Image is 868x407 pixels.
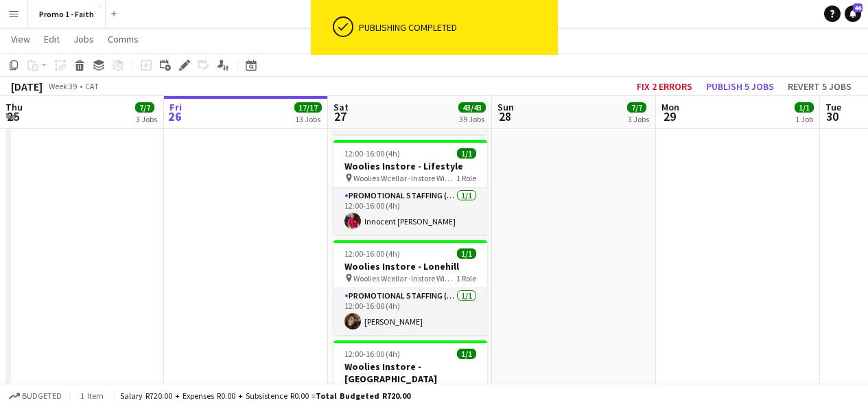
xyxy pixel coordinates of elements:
[68,30,99,48] a: Jobs
[333,288,487,335] app-card-role: Promotional Staffing (Brand Ambassadors)1/112:00-16:00 (4h)[PERSON_NAME]
[661,101,679,113] span: Mon
[627,102,646,113] span: 7/7
[11,80,43,93] div: [DATE]
[136,114,157,124] div: 3 Jobs
[353,273,456,283] span: Woolies Wcellar -Instore Wine Tasting Lonehill
[344,248,400,259] span: 12:00-16:00 (4h)
[795,102,814,113] span: 1/1
[457,248,476,259] span: 1/1
[5,30,36,48] a: View
[73,33,94,45] span: Jobs
[3,108,23,124] span: 25
[782,78,857,95] button: Revert 5 jobs
[456,173,476,183] span: 1 Role
[344,349,400,359] span: 12:00-16:00 (4h)
[333,260,487,272] h3: Woolies Instore - Lonehill
[7,388,64,404] button: Budgeted
[458,102,486,113] span: 43/43
[169,101,182,113] span: Fri
[5,101,23,113] span: Thu
[108,33,139,45] span: Comms
[316,391,410,401] span: Total Budgeted R720.00
[631,78,698,95] button: Fix 2 errors
[102,30,144,48] a: Comms
[701,78,779,95] button: Publish 5 jobs
[659,108,679,124] span: 29
[333,160,487,172] h3: Woolies Instore - Lifestyle
[45,81,80,91] span: Week 39
[333,188,487,235] app-card-role: Promotional Staffing (Brand Ambassadors)1/112:00-16:00 (4h)Innocent [PERSON_NAME]
[497,101,514,113] span: Sun
[353,173,456,183] span: Woolies Wcellar -Instore Wine Tasting Lifestyle
[853,3,863,12] span: 46
[628,114,649,124] div: 3 Jobs
[459,114,485,124] div: 39 Jobs
[38,30,65,48] a: Edit
[167,108,182,124] span: 26
[75,391,108,401] span: 1 item
[85,81,99,91] div: CAT
[333,360,487,385] h3: Woolies Instore - [GEOGRAPHIC_DATA]
[457,349,476,359] span: 1/1
[333,101,349,113] span: Sat
[795,114,813,124] div: 1 Job
[333,240,487,335] app-job-card: 12:00-16:00 (4h)1/1Woolies Instore - Lonehill Woolies Wcellar -Instore Wine Tasting Lonehill1 Rol...
[344,148,400,159] span: 12:00-16:00 (4h)
[44,33,60,45] span: Edit
[295,114,321,124] div: 13 Jobs
[456,273,476,283] span: 1 Role
[457,148,476,159] span: 1/1
[120,391,410,401] div: Salary R720.00 + Expenses R0.00 + Subsistence R0.00 =
[294,102,322,113] span: 17/17
[823,108,841,124] span: 30
[495,108,514,124] span: 28
[845,5,861,22] a: 46
[333,140,487,235] app-job-card: 12:00-16:00 (4h)1/1Woolies Instore - Lifestyle Woolies Wcellar -Instore Wine Tasting Lifestyle1 R...
[28,1,106,27] button: Promo 1 - Faith
[135,102,154,113] span: 7/7
[331,108,349,124] span: 27
[22,391,62,401] span: Budgeted
[11,33,30,45] span: View
[825,101,841,113] span: Tue
[359,21,552,34] div: Publishing completed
